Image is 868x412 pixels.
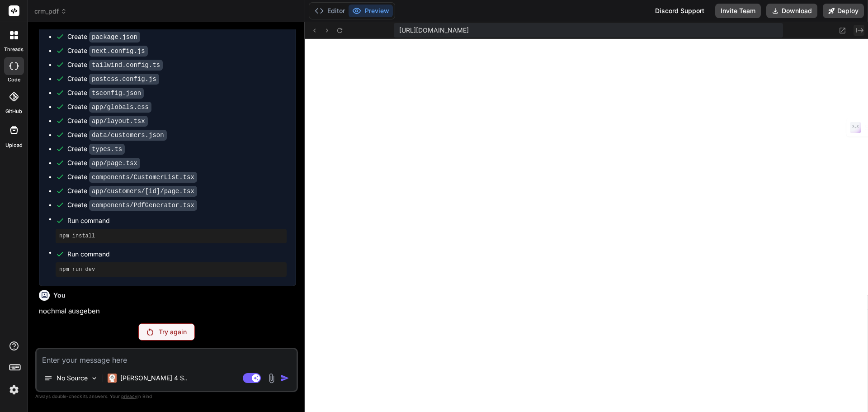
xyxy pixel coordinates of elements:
p: nochmal ausgeben [39,306,296,317]
div: Create [67,158,140,168]
code: package.json [89,32,140,43]
span: crm_pdf [34,7,67,16]
img: Pick Models [90,374,98,382]
code: tsconfig.json [89,88,144,99]
button: Invite Team [715,4,761,18]
label: GitHub [5,108,22,115]
div: Create [67,102,151,112]
p: Always double-check its answers. Your in Bind [35,392,298,401]
pre: npm install [59,232,283,240]
code: app/page.tsx [89,158,140,169]
div: Create [67,144,125,154]
iframe: Preview [305,39,868,412]
div: Create [67,32,140,42]
div: Create [67,172,197,182]
span: Run command [67,250,287,259]
code: data/customers.json [89,130,167,141]
pre: npm run dev [59,266,283,273]
code: tailwind.config.ts [89,60,163,71]
div: Create [67,200,197,210]
p: [PERSON_NAME] 4 S.. [120,374,188,383]
img: attachment [266,373,277,384]
button: Deploy [823,4,864,18]
code: components/PdfGenerator.tsx [89,200,197,211]
code: postcss.config.js [89,74,159,85]
p: Try again [159,327,187,336]
code: types.ts [89,144,125,155]
h6: You [53,291,66,300]
img: Retry [147,328,153,336]
span: privacy [121,393,137,399]
code: components/CustomerList.tsx [89,172,197,183]
button: Editor [311,5,349,17]
button: Preview [349,5,393,17]
span: [URL][DOMAIN_NAME] [399,26,469,35]
div: Create [67,46,148,56]
code: next.config.js [89,46,148,57]
label: threads [4,46,24,53]
div: Create [67,130,167,140]
label: Upload [5,142,23,149]
img: Claude 4 Sonnet [108,374,117,383]
div: Create [67,60,163,70]
button: Download [766,4,817,18]
code: app/layout.tsx [89,116,148,127]
span: Run command [67,216,287,225]
code: app/globals.css [89,102,151,113]
div: Create [67,74,159,84]
label: code [8,76,20,84]
div: Create [67,116,148,126]
p: No Source [57,374,88,383]
img: settings [6,382,22,398]
img: icon [280,374,289,383]
div: Discord Support [650,4,710,18]
div: Create [67,88,144,98]
div: Create [67,186,197,196]
code: app/customers/[id]/page.tsx [89,186,197,197]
